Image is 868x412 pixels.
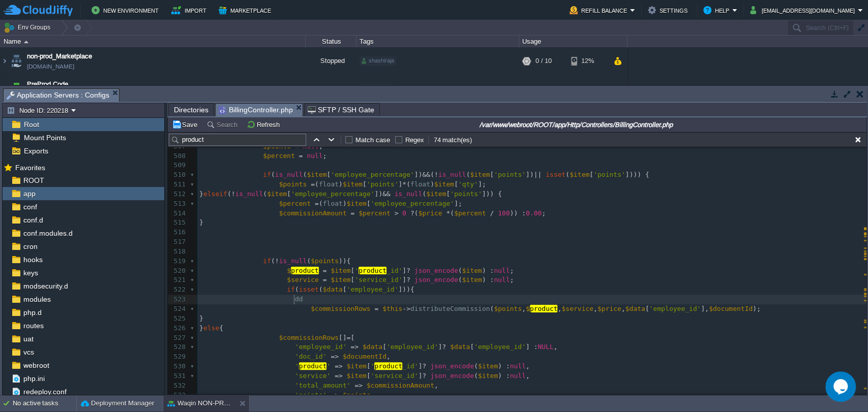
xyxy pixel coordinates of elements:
[168,199,188,209] div: 513
[565,171,570,178] span: (
[371,362,375,370] span: '
[1,36,305,47] div: Name
[367,362,371,370] span: [
[454,200,462,207] span: ];
[299,362,327,370] span: product
[331,353,339,360] span: =>
[168,352,188,362] div: 529
[21,242,39,251] span: cron
[374,362,402,370] span: product
[199,218,203,226] span: }
[219,324,223,332] span: {
[295,343,347,351] span: 'employee_id'
[231,190,235,198] span: !
[279,334,339,341] span: $commissionRows
[414,276,458,283] span: json_encode
[470,343,474,351] span: [
[303,142,319,150] span: null
[22,146,50,155] a: Exports
[271,257,275,265] span: (
[526,305,530,312] span: $
[418,209,442,217] span: $price
[21,374,46,383] span: php.ini
[406,180,410,188] span: (
[554,343,558,351] span: ,
[494,171,526,178] span: 'points'
[395,190,423,198] span: is_null
[21,387,68,396] a: redeploy.conf
[168,304,188,314] div: 524
[482,276,494,283] span: ) :
[414,209,418,217] span: (
[462,267,482,274] span: $item
[27,51,92,61] a: non-prod_Marketplace
[438,343,442,351] span: ]
[753,305,761,312] span: );
[331,276,350,283] span: $item
[422,171,430,178] span: &&
[174,104,208,116] span: Directories
[21,321,45,330] a: routes
[537,343,553,351] span: NULL
[21,215,45,225] a: conf.d
[21,334,35,343] a: uat
[367,180,399,188] span: 'points'
[167,398,231,408] button: Waqin NON-PROD
[21,361,51,370] a: webroot
[168,209,188,218] div: 514
[347,200,367,207] span: $item
[263,142,291,150] span: $points
[422,190,426,198] span: (
[295,295,303,303] span: dd
[21,255,44,264] a: hooks
[542,209,546,217] span: ;
[450,209,454,217] span: (
[433,135,473,145] div: 74 match(es)
[219,4,274,16] button: Marketplace
[295,353,327,360] span: 'doc_id'
[7,106,71,115] button: Node ID: 220218
[426,190,446,198] span: $item
[295,286,299,293] span: (
[402,276,406,283] span: ]
[645,305,649,312] span: [
[168,333,188,343] div: 527
[382,190,391,198] span: &&
[307,152,322,160] span: null
[450,343,470,351] span: $data
[21,347,36,357] span: vcs
[357,36,519,47] div: Tags
[27,79,68,89] a: PreProd Code
[490,305,494,312] span: (
[21,176,46,185] a: ROOT
[458,180,478,188] span: 'qty'
[21,202,39,211] a: conf
[750,4,858,16] button: [EMAIL_ADDRESS][DOMAIN_NAME]
[275,257,279,265] span: !
[703,4,732,16] button: Help
[291,190,374,198] span: 'employee_percentage'
[350,334,354,341] span: [
[414,171,423,178] span: ])
[534,171,542,178] span: ||
[168,161,188,170] div: 509
[343,180,363,188] span: $item
[343,286,347,293] span: [
[168,237,188,247] div: 517
[535,75,548,103] div: 2 / 8
[21,308,43,317] span: php.d
[354,276,402,283] span: 'service_id'
[386,267,402,274] span: _id'
[593,305,597,312] span: ,
[279,257,307,265] span: is_null
[279,209,347,217] span: $commissionAmount
[371,200,454,207] span: 'employee_percentage'
[593,171,625,178] span: 'points'
[263,152,295,160] span: $percent
[307,257,311,265] span: (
